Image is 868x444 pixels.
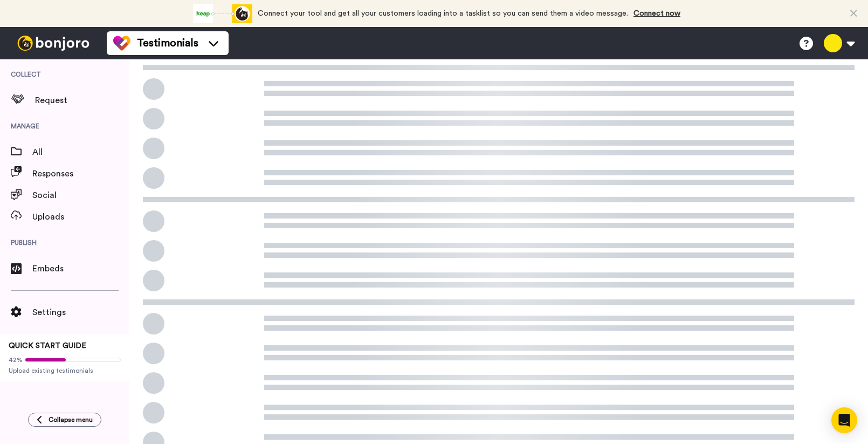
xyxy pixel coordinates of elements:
span: 42% [9,356,23,364]
span: Upload existing testimonials [9,366,121,375]
img: bj-logo-header-white.svg [13,36,94,51]
span: Connect your tool and get all your customers loading into a tasklist so you can send them a video... [258,10,628,17]
span: Collapse menu [49,415,93,424]
span: Embeds [32,262,129,275]
span: Testimonials [137,36,198,51]
span: Request [35,94,129,107]
div: animation [193,4,252,23]
div: Open Intercom Messenger [831,407,857,433]
button: Collapse menu [28,413,101,427]
img: tm-color.svg [113,35,130,52]
span: All [32,146,129,159]
span: Responses [32,167,129,180]
span: Uploads [32,210,129,223]
span: Settings [32,306,129,319]
span: Social [32,189,129,202]
a: Connect now [633,10,680,17]
span: QUICK START GUIDE [9,342,86,350]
